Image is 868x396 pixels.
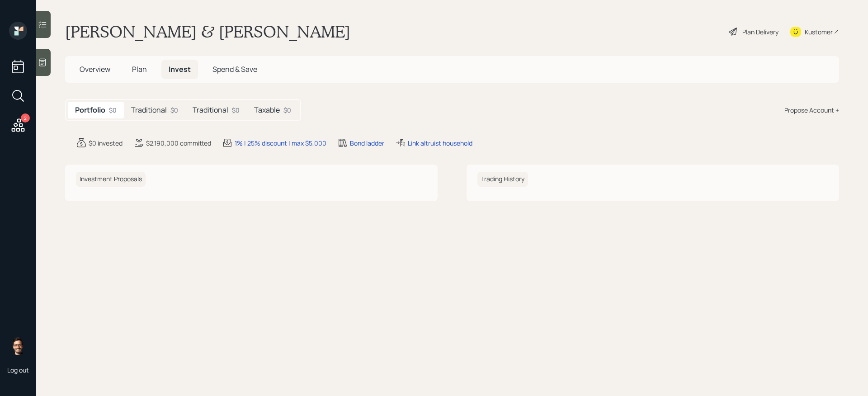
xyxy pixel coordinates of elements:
span: Plan [132,64,147,74]
h1: [PERSON_NAME] & [PERSON_NAME] [65,22,350,42]
div: $0 [232,105,240,115]
div: $0 [109,105,117,115]
div: $0 invested [89,138,123,148]
h5: Traditional [131,106,167,114]
div: $0 [283,105,291,115]
h6: Trading History [477,172,528,187]
div: Log out [7,366,29,374]
div: Plan Delivery [742,27,778,37]
div: Kustomer [805,27,833,37]
div: $2,190,000 committed [146,138,211,148]
img: sami-boghos-headshot.png [9,337,27,355]
h5: Portfolio [75,106,105,114]
h6: Investment Proposals [76,172,146,187]
div: Link altruist household [408,138,472,148]
div: $0 [170,105,178,115]
h5: Taxable [254,106,280,114]
span: Overview [80,64,110,74]
div: 2 [21,113,30,123]
span: Invest [169,64,191,74]
div: Propose Account + [784,105,839,115]
div: 1% | 25% discount | max $5,000 [235,138,326,148]
div: Bond ladder [350,138,384,148]
h5: Traditional [193,106,228,114]
span: Spend & Save [212,64,257,74]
